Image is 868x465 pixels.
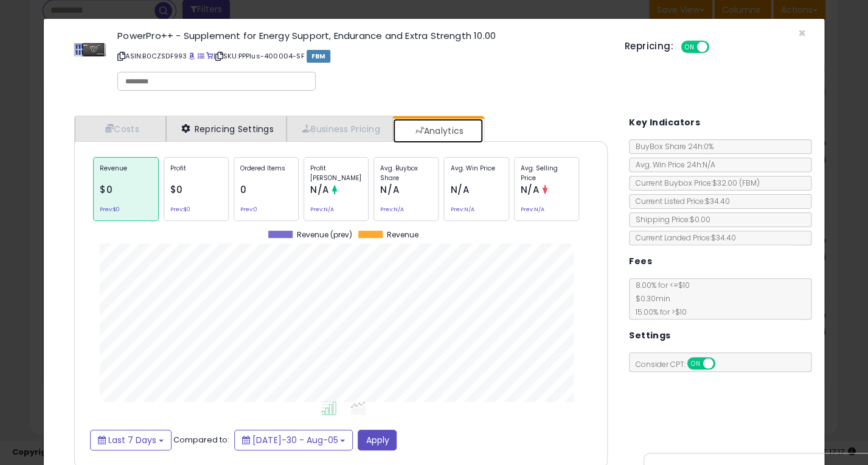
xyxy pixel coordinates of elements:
[75,116,166,141] a: Costs
[387,231,418,239] span: Revenue
[393,119,483,143] a: Analytics
[310,183,329,196] span: N/A
[380,208,404,211] small: Prev: N/A
[310,208,334,211] small: Prev: N/A
[712,178,760,188] span: $32.00
[307,50,331,63] span: FBM
[117,31,606,40] h3: PowerPro++ - Supplement for Energy Support, Endurance and Extra Strength 10.00
[170,164,222,182] p: Profit
[630,178,760,188] span: Current Buybox Price:
[206,51,213,61] a: Your listing only
[71,31,108,68] img: 31EmLrYNdkL._SL60_.jpg
[166,116,286,141] a: Repricing Settings
[630,141,713,152] span: BuyBox Share 24h: 0%
[310,164,362,182] p: Profit [PERSON_NAME]
[450,164,502,182] p: Avg. Win Price
[173,433,229,445] span: Compared to:
[170,183,183,196] span: $0
[707,42,726,52] span: OFF
[358,430,397,450] button: Apply
[798,24,806,42] span: ×
[450,183,469,196] span: N/A
[713,358,733,369] span: OFF
[630,214,710,225] span: Shipping Price: $0.00
[108,434,156,446] span: Last 7 Days
[286,116,393,141] a: Business Pricing
[688,358,703,369] span: ON
[630,232,736,243] span: Current Landed Price: $34.40
[100,164,151,182] p: Revenue
[380,164,432,182] p: Avg. Buybox Share
[240,183,247,196] span: 0
[117,46,606,66] p: ASIN: B0CZSDF993 | SKU: PPPlus-400004-SF
[240,164,292,182] p: Ordered Items
[198,51,204,61] a: All offer listings
[630,359,731,369] span: Consider CPT:
[630,159,715,170] span: Avg. Win Price 24h: N/A
[100,183,113,196] span: $0
[739,178,760,188] span: ( FBM )
[630,280,690,317] span: 8.00 % for <= $10
[297,231,352,239] span: Revenue (prev)
[630,293,670,304] span: $0.30 min
[380,183,399,196] span: N/A
[100,208,120,211] small: Prev: $0
[629,254,652,269] h5: Fees
[450,208,474,211] small: Prev: N/A
[240,208,257,211] small: Prev: 0
[682,42,697,52] span: ON
[521,164,572,182] p: Avg. Selling Price
[630,196,730,206] span: Current Listed Price: $34.40
[521,208,544,211] small: Prev: N/A
[629,115,700,130] h5: Key Indicators
[625,41,673,51] h5: Repricing:
[170,208,190,211] small: Prev: $0
[189,51,195,61] a: BuyBox page
[521,183,540,196] span: N/A
[629,328,670,343] h5: Settings
[630,307,687,317] span: 15.00 % for > $10
[252,434,338,446] span: [DATE]-30 - Aug-05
